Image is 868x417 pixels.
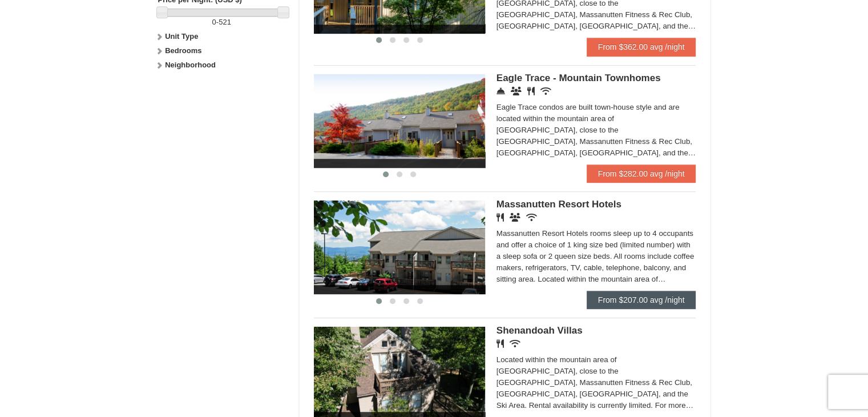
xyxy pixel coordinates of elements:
i: Restaurant [496,213,504,222]
a: From $207.00 avg /night [587,291,696,309]
i: Restaurant [527,87,535,95]
strong: Bedrooms [165,46,201,55]
i: Banquet Facilities [510,213,520,222]
strong: Unit Type [165,32,198,41]
span: 0 [212,18,216,26]
div: Located within the mountain area of [GEOGRAPHIC_DATA], close to the [GEOGRAPHIC_DATA], Massanutte... [496,354,696,411]
span: Eagle Trace - Mountain Townhomes [496,73,661,83]
span: Shenandoah Villas [496,325,583,336]
i: Restaurant [496,339,504,348]
strong: Neighborhood [165,61,216,69]
div: Massanutten Resort Hotels rooms sleep up to 4 occupants and offer a choice of 1 king size bed (li... [496,228,696,285]
a: From $362.00 avg /night [587,38,696,56]
a: From $282.00 avg /night [587,165,696,183]
span: 521 [219,18,231,26]
i: Conference Facilities [511,87,522,95]
div: Eagle Trace condos are built town-house style and are located within the mountain area of [GEOGRA... [496,102,696,159]
i: Wireless Internet (free) [510,339,520,348]
i: Wireless Internet (free) [526,213,537,222]
label: - [158,17,285,28]
i: Concierge Desk [496,87,505,95]
span: Massanutten Resort Hotels [496,199,621,210]
i: Wireless Internet (free) [540,87,551,95]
